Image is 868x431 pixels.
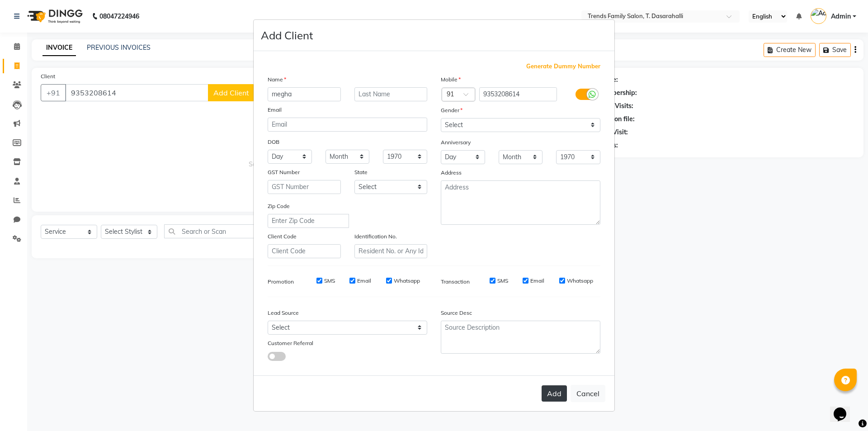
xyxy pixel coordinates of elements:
label: Anniversary [441,138,471,147]
span: Generate Dummy Number [526,62,600,71]
input: Email [268,118,427,132]
label: GST Number [268,168,300,176]
label: Promotion [268,278,294,286]
label: SMS [497,277,508,285]
label: Transaction [441,278,470,286]
input: GST Number [268,180,341,194]
label: Client Code [268,232,297,241]
label: Mobile [441,76,461,84]
label: Email [357,277,371,285]
label: Email [530,277,544,285]
input: Client Code [268,244,341,258]
label: Source Desc [441,309,472,317]
label: Customer Referral [268,339,313,347]
button: Cancel [571,385,605,402]
iframe: chat widget [830,395,859,422]
h4: Add Client [261,27,313,43]
label: Address [441,169,462,177]
label: Whatsapp [394,277,420,285]
label: Lead Source [268,309,299,317]
label: Email [268,106,282,114]
label: Identification No. [354,232,397,241]
input: First Name [268,87,341,101]
label: SMS [324,277,335,285]
label: DOB [268,138,279,146]
input: Mobile [479,87,557,101]
button: Add [542,385,567,402]
label: State [354,168,368,176]
label: Zip Code [268,202,290,210]
input: Last Name [354,87,428,101]
input: Resident No. or Any Id [354,244,428,258]
input: Enter Zip Code [268,214,349,228]
label: Whatsapp [567,277,593,285]
label: Name [268,76,286,84]
label: Gender [441,106,462,114]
